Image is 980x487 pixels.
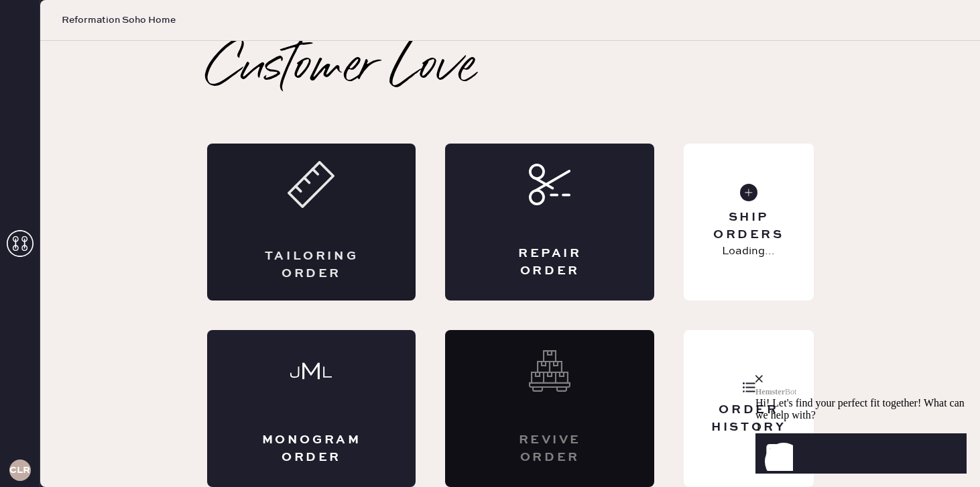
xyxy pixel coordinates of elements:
[499,432,601,466] div: Revive order
[694,209,802,243] div: Ship Orders
[694,402,802,435] div: Order History
[722,243,775,260] p: Loading...
[499,246,601,279] div: Repair Order
[261,432,363,466] div: Monogram Order
[261,248,363,282] div: Tailoring Order
[62,13,176,27] span: Reformation Soho Home
[755,301,977,484] iframe: Front Chat
[9,466,30,475] h3: CLR
[445,330,654,487] div: Interested? Contact us at care@hemster.co
[207,42,476,95] h2: Customer Love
